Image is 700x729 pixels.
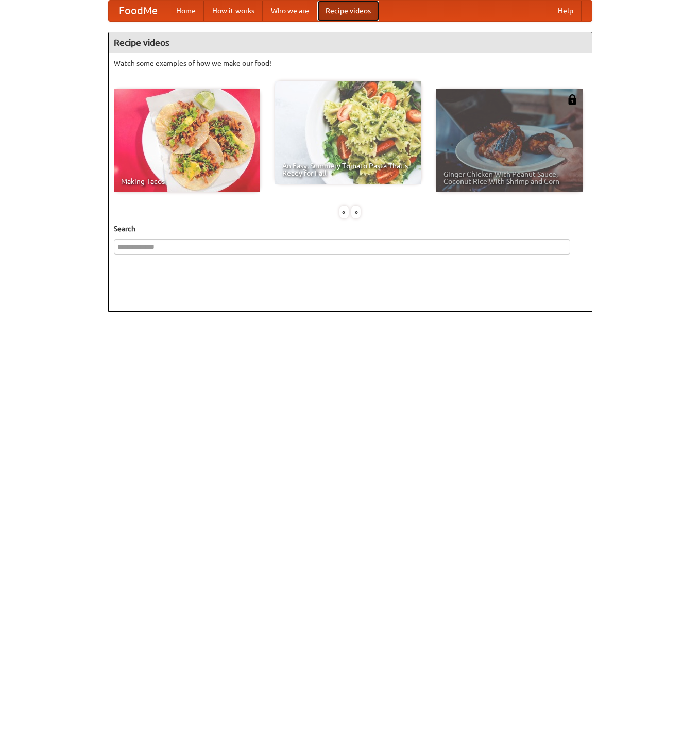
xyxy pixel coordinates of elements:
a: Home [168,1,204,21]
a: How it works [204,1,263,21]
a: Who we are [263,1,317,21]
h5: Search [114,224,587,234]
div: « [339,206,349,218]
a: Recipe videos [317,1,379,21]
h4: Recipe videos [109,32,592,53]
a: Making Tacos [114,89,260,192]
a: Help [550,1,582,21]
img: 483408.png [567,94,577,105]
p: Watch some examples of how we make our food! [114,58,587,69]
a: FoodMe [109,1,168,21]
span: Making Tacos [121,178,253,185]
a: An Easy, Summery Tomato Pasta That's Ready for Fall [275,81,421,184]
div: » [351,206,361,218]
span: An Easy, Summery Tomato Pasta That's Ready for Fall [282,162,414,177]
